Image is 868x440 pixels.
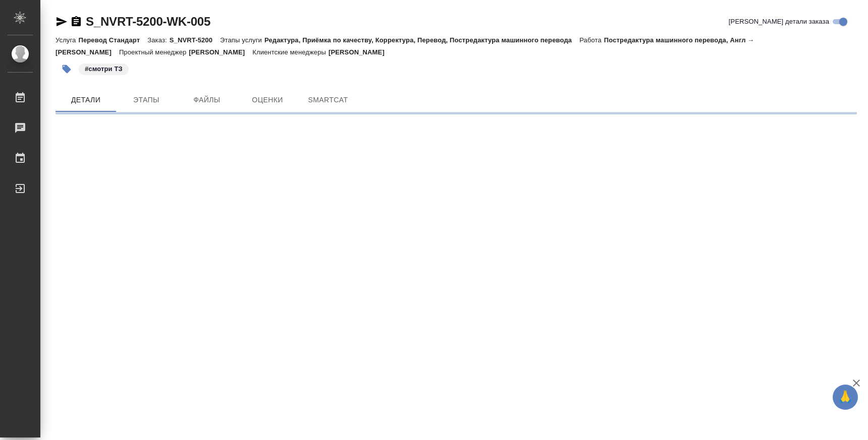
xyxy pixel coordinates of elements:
span: SmartCat [304,94,352,106]
span: Файлы [183,94,231,106]
p: Редактура, Приёмка по качеству, Корректура, Перевод, Постредактура машинного перевода [264,36,579,44]
p: Клиентские менеджеры [252,48,329,56]
span: смотри ТЗ [78,64,130,73]
a: S_NVRT-5200-WK-005 [86,15,210,28]
span: 🙏 [837,387,854,408]
p: Заказ: [147,36,169,44]
p: #смотри ТЗ [85,64,123,74]
p: Работа [579,36,604,44]
span: Оценки [243,94,292,106]
p: Этапы услуги [220,36,264,44]
p: Проектный менеджер [119,48,189,56]
p: Перевод Стандарт [78,36,147,44]
span: Детали [62,94,110,106]
p: [PERSON_NAME] [189,48,252,56]
button: Добавить тэг [56,58,78,80]
p: S_NVRT-5200 [170,36,220,44]
button: Скопировать ссылку [70,16,82,28]
span: [PERSON_NAME] детали заказа [729,17,829,27]
p: [PERSON_NAME] [329,48,392,56]
p: Услуга [56,36,78,44]
span: Этапы [122,94,171,106]
button: Скопировать ссылку для ЯМессенджера [56,16,68,28]
button: 🙏 [833,385,858,410]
